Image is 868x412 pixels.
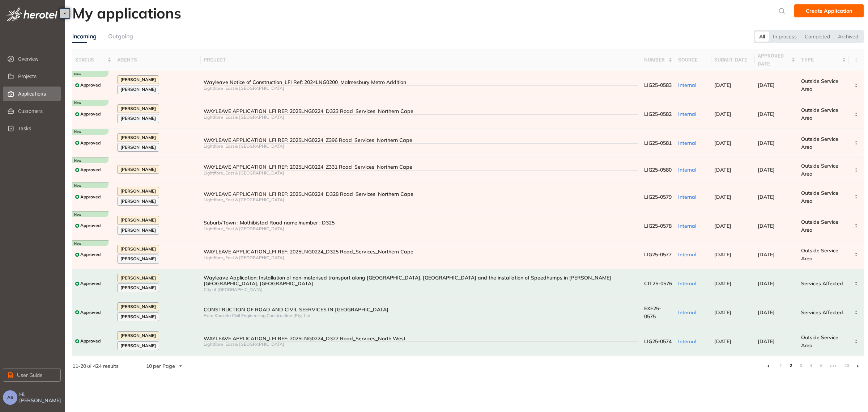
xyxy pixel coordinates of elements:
[120,145,156,150] span: [PERSON_NAME]
[678,280,696,287] span: Internal
[758,140,775,146] span: [DATE]
[120,199,156,204] span: [PERSON_NAME]
[801,190,838,204] span: Outside Service Area
[204,137,638,143] div: WAYLEAVE APPLICATION_LFI REF: 2025LNG0224_Z396 Road_Services_Northern Cape
[204,164,638,170] div: WAYLEAVE APPLICATION_LFI REF: 2025LNG0224_Z331 Road_Services_Northern Cape
[755,31,769,42] div: All
[842,360,849,372] li: 43
[204,115,638,120] div: Lightfibre_East & [GEOGRAPHIC_DATA]
[801,163,838,177] span: Outside Service Area
[204,342,638,347] div: Lightfibre_East & [GEOGRAPHIC_DATA]
[801,309,843,316] span: Services Affected
[758,309,775,316] span: [DATE]
[120,135,156,140] span: [PERSON_NAME]
[801,107,838,121] span: Outside Service Area
[80,223,101,228] span: Approved
[678,82,696,88] span: Internal
[61,362,130,370] div: of
[120,343,156,348] span: [PERSON_NAME]
[806,7,852,15] span: Create Application
[120,276,156,281] span: [PERSON_NAME]
[204,144,638,149] div: Lightfibre_East & [GEOGRAPHIC_DATA]
[758,338,775,345] span: [DATE]
[801,334,838,349] span: Outside Service Area
[807,360,814,371] a: 4
[641,49,675,71] th: number
[758,167,775,173] span: [DATE]
[842,360,849,371] a: 43
[204,226,638,231] div: Lightfibre_East & [GEOGRAPHIC_DATA]
[120,285,156,290] span: [PERSON_NAME]
[120,333,156,338] span: [PERSON_NAME]
[19,391,62,404] span: Hi, [PERSON_NAME]
[758,251,775,258] span: [DATE]
[678,194,696,200] span: Internal
[201,49,641,71] th: project
[817,360,825,372] li: 5
[714,140,731,146] span: [DATE]
[678,223,696,229] span: Internal
[204,171,638,176] div: Lightfibre_East & [GEOGRAPHIC_DATA]
[769,31,801,42] div: In process
[72,49,114,71] th: status
[714,82,731,88] span: [DATE]
[758,111,775,117] span: [DATE]
[204,108,638,114] div: WAYLEAVE APPLICATION_LFI REF: 2025LNG0224_D323 Road_Services_Northern Cape
[75,56,106,64] span: status
[758,223,775,229] span: [DATE]
[777,360,784,371] a: 1
[758,194,775,200] span: [DATE]
[801,31,834,42] div: Completed
[72,4,181,22] h2: My applications
[3,390,17,405] button: AS
[204,86,638,91] div: Lightfibre_East & [GEOGRAPHIC_DATA]
[762,360,774,372] li: Previous Page
[801,56,841,64] span: type
[80,281,101,286] span: Approved
[678,167,696,173] span: Internal
[817,360,825,371] a: 5
[120,314,156,319] span: [PERSON_NAME]
[18,69,55,84] span: Projects
[120,189,156,194] span: [PERSON_NAME]
[678,140,696,146] span: Internal
[120,256,156,261] span: [PERSON_NAME]
[807,360,814,372] li: 4
[80,310,101,315] span: Approved
[644,305,661,320] span: EXE25-0575
[80,167,101,172] span: Approved
[678,251,696,258] span: Internal
[644,280,672,287] span: CIT25-0576
[17,371,43,379] span: User Guide
[80,194,101,199] span: Approved
[797,360,804,371] a: 3
[114,49,201,71] th: agents
[120,116,156,121] span: [PERSON_NAME]
[120,167,156,172] span: [PERSON_NAME]
[852,360,864,372] li: Next Page
[80,112,101,117] span: Approved
[801,280,843,287] span: Services Affected
[777,360,784,372] li: 1
[120,77,156,82] span: [PERSON_NAME]
[204,336,638,342] div: WAYLEAVE APPLICATION_LFI REF: 2025LNG0224_D327 Road_Services_North West
[204,255,638,260] div: Lightfibre_East & [GEOGRAPHIC_DATA]
[644,56,667,64] span: number
[644,111,672,117] span: LIG25-0582
[7,395,13,400] span: AS
[93,363,119,369] span: 424 results
[80,83,101,88] span: Approved
[714,111,731,117] span: [DATE]
[120,304,156,309] span: [PERSON_NAME]
[72,363,86,369] strong: 11 - 20
[108,32,133,41] div: Outgoing
[204,275,638,287] div: Wayleave Application: Installation of non-motorised transport along [GEOGRAPHIC_DATA], [GEOGRAPHI...
[18,87,55,101] span: Applications
[827,360,839,372] span: •••
[787,360,794,372] li: 2
[6,7,58,21] img: logo
[711,49,755,71] th: submit. date
[758,52,790,68] span: approved date
[18,121,55,136] span: Tasks
[644,194,672,200] span: LIG25-0579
